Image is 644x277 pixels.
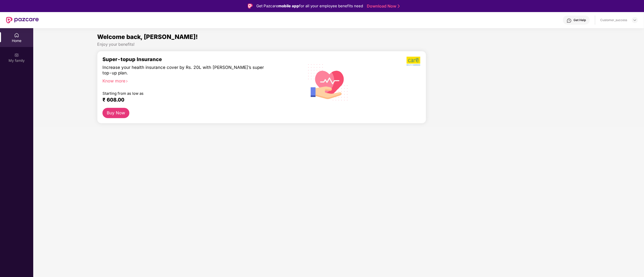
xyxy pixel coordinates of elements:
img: svg+xml;base64,PHN2ZyB3aWR0aD0iMjAiIGhlaWdodD0iMjAiIHZpZXdCb3g9IjAgMCAyMCAyMCIgZmlsbD0ibm9uZSIgeG... [14,53,19,58]
div: Get Help [574,18,586,22]
div: Know more [102,78,285,82]
img: svg+xml;base64,PHN2ZyBpZD0iSG9tZSIgeG1sbnM9Imh0dHA6Ly93d3cudzMub3JnLzIwMDAvc3ZnIiB3aWR0aD0iMjAiIG... [14,33,19,38]
span: right [125,80,128,83]
img: Logo [248,4,253,9]
div: Customer_success [600,18,627,22]
div: Get Pazcare for all your employee benefits need [256,3,363,9]
span: Welcome back, [PERSON_NAME]! [97,33,198,40]
img: svg+xml;base64,PHN2ZyBpZD0iRHJvcGRvd24tMzJ4MzIiIHhtbG5zPSJodHRwOi8vd3d3LnczLm9yZy8yMDAwL3N2ZyIgd2... [633,18,637,22]
img: b5dec4f62d2307b9de63beb79f102df3.png [407,56,421,66]
div: ₹ 608.00 [102,97,283,103]
button: Buy Now [102,108,129,118]
div: Increase your health insurance cover by Rs. 20L with [PERSON_NAME]’s super top-up plan. [102,65,267,76]
div: Starting from as low as [102,91,267,95]
img: svg+xml;base64,PHN2ZyB4bWxucz0iaHR0cDovL3d3dy53My5vcmcvMjAwMC9zdmciIHhtbG5zOnhsaW5rPSJodHRwOi8vd3... [304,58,352,106]
div: Super-topup Insurance [102,56,288,62]
div: Enjoy your benefits! [97,42,580,47]
img: Stroke [398,4,400,9]
img: svg+xml;base64,PHN2ZyBpZD0iSGVscC0zMngzMiIgeG1sbnM9Imh0dHA6Ly93d3cudzMub3JnLzIwMDAvc3ZnIiB3aWR0aD... [567,18,572,23]
a: Download Now [367,4,398,9]
img: New Pazcare Logo [6,17,39,23]
strong: mobile app [278,4,299,8]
